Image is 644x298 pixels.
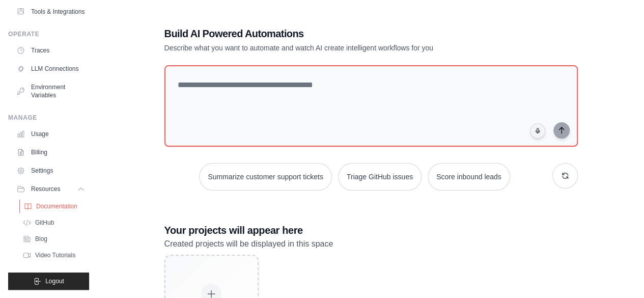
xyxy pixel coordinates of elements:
[31,185,60,193] span: Resources
[12,181,89,197] button: Resources
[12,4,89,20] a: Tools & Integrations
[530,123,545,139] button: Click to speak your automation idea
[35,219,54,227] span: GitHub
[36,202,77,210] span: Documentation
[428,163,510,191] button: Score inbound leads
[19,199,90,213] a: Documentation
[45,277,64,285] span: Logout
[35,251,75,259] span: Video Tutorials
[12,144,89,160] a: Billing
[8,273,89,290] button: Logout
[12,126,89,142] a: Usage
[12,162,89,179] a: Settings
[164,26,507,41] h1: Build AI Powered Automations
[552,163,578,188] button: Get new suggestions
[164,43,507,53] p: Describe what you want to automate and watch AI create intelligent workflows for you
[199,163,331,191] button: Summarize customer support tickets
[338,163,422,191] button: Triage GitHub issues
[35,235,47,243] span: Blog
[164,223,578,237] h3: Your projects will appear here
[18,248,89,262] a: Video Tutorials
[18,232,89,246] a: Blog
[12,79,89,103] a: Environment Variables
[12,42,89,59] a: Traces
[18,215,89,230] a: GitHub
[8,30,89,38] div: Operate
[164,237,578,251] p: Created projects will be displayed in this space
[12,61,89,77] a: LLM Connections
[8,114,89,122] div: Manage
